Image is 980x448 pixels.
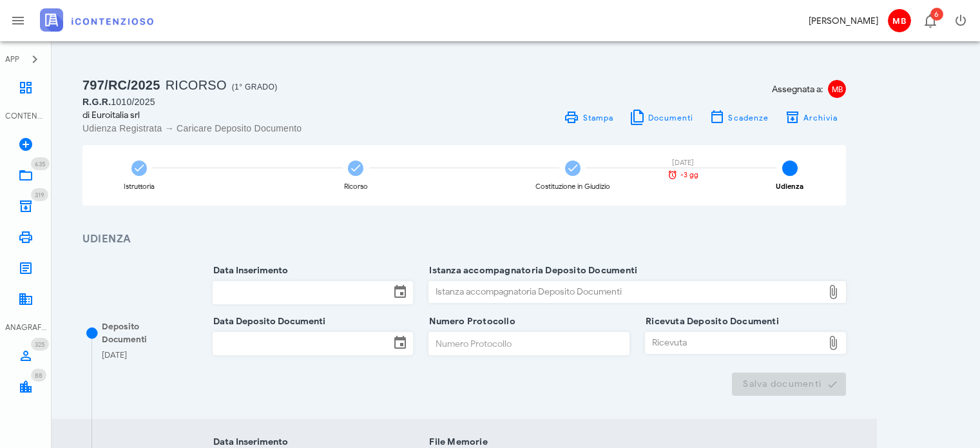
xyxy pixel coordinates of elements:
button: Distintivo [914,5,945,36]
span: Distintivo [31,157,50,170]
div: CONTENZIOSO [5,110,46,122]
span: 4 [782,161,798,176]
button: Scadenze [702,108,777,126]
div: Istruttoria [124,183,155,190]
span: Ricorso [166,78,227,92]
img: logo-text-2x.png [40,8,153,32]
span: 88 [35,371,43,380]
div: [PERSON_NAME] [809,14,878,28]
div: di Euroitalia srl [82,108,457,122]
span: Scadenze [727,113,769,122]
h3: Udienza [82,231,846,248]
span: Assegnata a: [772,83,823,96]
div: Istanza accompagnatoria Deposito Documenti [429,282,823,302]
span: -3 gg [680,171,698,179]
span: Stampa [582,113,613,122]
label: Ricevuta Deposito Documenti [642,315,779,328]
span: Distintivo [31,188,48,201]
label: Istanza accompagnatoria Deposito Documenti [425,264,637,277]
span: Distintivo [31,338,49,351]
div: ANAGRAFICA [5,322,46,333]
span: Distintivo [31,369,46,382]
span: 635 [35,160,46,168]
div: Ricevuta [646,333,823,353]
div: [DATE] [660,159,706,166]
span: R.G.R. [82,97,111,107]
button: Documenti [621,108,702,126]
span: Archivia [803,113,838,122]
span: Deposito Documenti [102,321,147,345]
div: Costituzione in Giudizio [535,183,610,190]
span: (1° Grado) [232,83,278,92]
div: Udienza Registrata → Caricare Deposito Documento [82,122,457,135]
span: Distintivo [930,8,943,21]
button: MB [883,5,914,36]
div: Ricorso [344,183,368,190]
span: MB [888,9,911,32]
div: [DATE] [102,349,127,362]
span: 797/RC/2025 [82,78,160,92]
label: Numero Protocollo [425,315,515,328]
input: Numero Protocollo [429,333,629,355]
div: 1010/2025 [82,95,457,108]
div: Udienza [776,183,803,190]
a: Stampa [556,108,621,126]
span: MB [828,80,846,98]
span: 319 [35,191,44,199]
span: 325 [35,340,45,349]
button: Archivia [776,108,846,126]
span: Documenti [648,113,694,122]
